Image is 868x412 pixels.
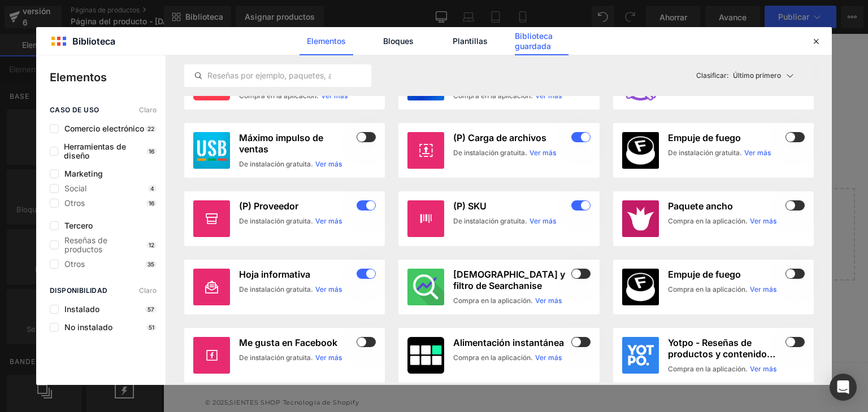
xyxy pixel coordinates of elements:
[250,212,455,220] font: o arrastrar y soltar elementos desde la barra lateral izquierda
[331,287,374,297] font: Búsqueda
[307,36,346,46] font: Elementos
[64,124,144,133] font: Comercio electrónico
[315,353,342,362] font: Ver más
[692,64,814,87] button: Clasificar:Último primero
[267,187,327,196] font: Explorar bloques
[453,148,527,157] font: De instalación gratuita.
[453,353,533,362] font: Compra en la aplicación.
[149,324,154,331] font: 51
[149,242,154,248] font: 12
[453,217,527,225] font: De instalación gratuita.
[668,269,741,280] font: Empuje de fuego
[750,284,776,295] a: Ver más
[239,285,313,293] font: De instalación gratuita.
[239,200,298,212] font: (P) Proveedor
[750,217,776,225] font: Ver más
[750,364,776,374] a: Ver más
[64,322,112,332] font: No instalado
[530,148,556,158] a: Ver más
[139,286,157,295] font: Claro
[23,14,55,71] img: MOLDEADOR DIVINA CORTO
[368,187,447,196] font: Agregar sección única
[120,365,196,372] a: Tecnología de Shopify
[668,365,748,373] font: Compra en la aplicación.
[64,304,99,314] font: Instalado
[50,71,107,84] font: Elementos
[535,353,562,363] a: Ver más
[64,221,93,230] font: Tercero
[331,285,374,299] a: Búsqueda
[60,14,96,74] a: MOLDEADOR DIVINA CORTO
[622,200,659,237] img: 36d3ff60-5281-42d0-85d8-834f522fc7c5.jpeg
[147,125,154,132] font: 22
[535,353,562,362] font: Ver más
[239,160,313,168] font: De instalación gratuita.
[668,132,741,143] font: Empuje de fuego
[535,296,562,305] font: Ver más
[50,286,108,295] font: Disponibilidad
[315,160,342,168] font: Ver más
[744,148,771,157] font: Ver más
[64,169,103,178] font: Marketing
[66,365,117,372] a: SIENTES SHOP
[315,159,342,169] a: Ver más
[150,185,154,192] font: 4
[453,132,546,143] font: (P) Carga de archivos
[321,91,348,101] a: Ver más
[98,14,130,71] img: MOLDEADOR DIVINA CORTO
[64,259,85,269] font: Otros
[357,181,459,203] a: Agregar sección única
[668,285,748,293] font: Compra en la aplicación.
[668,148,742,157] font: De instalación gratuita.
[315,353,342,363] a: Ver más
[383,36,414,46] font: Bloques
[750,285,776,293] font: Ver más
[696,71,728,80] font: Clasificar:
[407,337,444,374] img: instafeed.jpg
[830,374,857,401] div: Abrir Intercom Messenger
[64,198,85,208] font: Otros
[147,261,154,268] font: 35
[246,181,348,203] a: Explorar bloques
[147,306,154,313] font: 57
[239,217,313,225] font: De instalación gratuita.
[185,69,371,82] input: Reseñas por ejemplo, paquetes, aumento de ventas...
[139,106,157,114] font: Claro
[622,132,659,169] img: Firepush.png
[744,148,771,158] a: Ver más
[453,337,564,348] font: Alimentación instantánea
[750,365,776,373] font: Ver más
[530,216,556,226] a: Ver más
[50,106,99,114] font: caso de uso
[315,284,342,295] a: Ver más
[98,14,133,74] a: MOLDEADOR DIVINA CORTO
[535,296,562,306] a: Ver más
[23,14,58,74] a: MOLDEADOR DIVINA CORTO
[64,235,107,254] font: Reseñas de productos
[149,200,154,207] font: 16
[535,91,562,101] a: Ver más
[315,217,342,225] font: Ver más
[193,132,230,169] img: 3d6d78c5-835f-452f-a64f-7e63b096ca19.png
[530,217,556,225] font: Ver más
[315,285,342,293] font: Ver más
[60,14,92,71] img: MOLDEADOR DIVINA CORTO
[239,132,323,155] font: Máximo impulso de ventas
[64,142,126,160] font: Herramientas de diseño
[668,200,733,212] font: Paquete ancho
[239,269,310,280] font: Hoja informativa
[407,269,444,305] img: SmartSearch.png
[64,183,86,193] font: Social
[622,337,659,374] img: yotpo.jpg
[530,148,556,157] font: Ver más
[668,217,748,225] font: Compra en la aplicación.
[515,31,553,51] font: Biblioteca guardada
[622,269,659,305] img: Firepush.png
[453,36,488,46] font: Plantillas
[42,365,67,372] font: © 2025,
[750,216,776,226] a: Ver más
[453,200,487,212] font: (P) SKU
[453,269,565,291] font: [DEMOGRAPHIC_DATA] y filtro de Searchanise
[315,216,342,226] a: Ver más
